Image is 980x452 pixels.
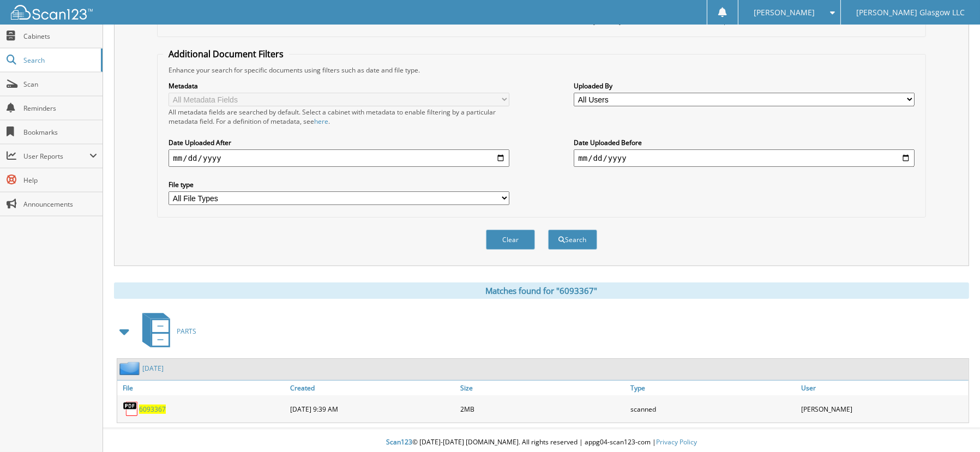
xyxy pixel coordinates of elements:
[798,398,969,420] div: [PERSON_NAME]
[287,381,458,395] a: Created
[628,381,798,395] a: Type
[287,398,458,420] div: [DATE] 9:39 AM
[548,230,597,250] button: Search
[754,9,815,16] span: [PERSON_NAME]
[169,138,509,147] label: Date Uploaded After
[23,152,89,161] span: User Reports
[486,230,535,250] button: Clear
[139,405,166,414] a: 6093367
[628,398,798,420] div: scanned
[163,48,289,60] legend: Additional Document Filters
[798,381,969,395] a: User
[114,282,969,299] div: Matches found for "6093367"
[23,128,97,137] span: Bookmarks
[169,81,509,91] label: Metadata
[169,107,509,126] div: All metadata fields are searched by default. Select a cabinet with metadata to enable filtering b...
[11,5,93,20] img: scan123-logo-white.svg
[458,381,628,395] a: Size
[23,200,97,209] span: Announcements
[169,149,509,167] input: start
[23,104,97,113] span: Reminders
[574,149,914,167] input: end
[458,398,628,420] div: 2MB
[142,364,164,373] a: [DATE]
[574,81,914,91] label: Uploaded By
[136,310,196,353] a: PARTS
[123,401,139,417] img: PDF.png
[163,65,919,75] div: Enhance your search for specific documents using filters such as date and file type.
[23,56,95,65] span: Search
[656,437,697,447] a: Privacy Policy
[117,381,287,395] a: File
[169,180,509,189] label: File type
[177,327,196,336] span: PARTS
[386,437,412,447] span: Scan123
[574,138,914,147] label: Date Uploaded Before
[856,9,965,16] span: [PERSON_NAME] Glasgow LLC
[925,400,980,452] iframe: Chat Widget
[119,361,142,375] img: folder2.png
[23,32,97,41] span: Cabinets
[314,117,328,126] a: here
[23,176,97,185] span: Help
[23,80,97,89] span: Scan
